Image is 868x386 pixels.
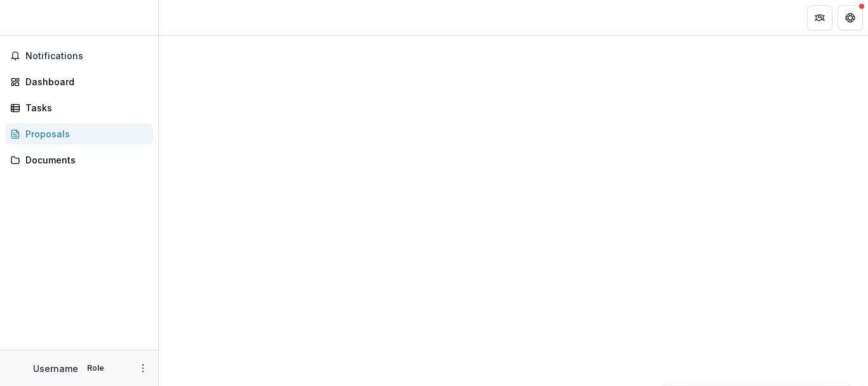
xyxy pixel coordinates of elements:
p: Role [83,362,108,374]
div: Proposals [25,127,143,141]
button: Partners [807,5,832,31]
button: Notifications [5,46,153,66]
div: Dashboard [25,75,143,88]
div: Documents [25,153,143,167]
p: Username [33,362,78,375]
a: Proposals [5,123,153,144]
a: Dashboard [5,71,153,92]
span: Notifications [25,51,148,62]
div: Tasks [25,101,143,114]
button: Get Help [837,5,863,31]
a: Tasks [5,97,153,118]
a: Documents [5,149,153,170]
button: More [135,361,151,376]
